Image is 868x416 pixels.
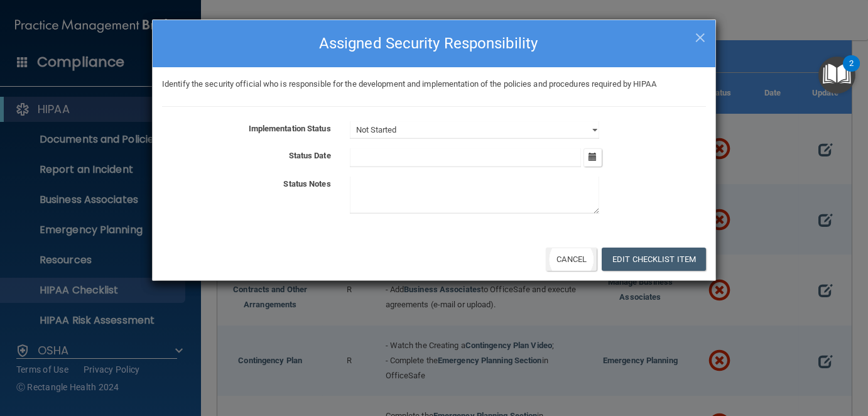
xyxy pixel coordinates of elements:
[602,248,706,271] button: Edit Checklist Item
[283,179,330,189] b: Status Notes
[249,124,331,133] b: Implementation Status
[153,77,715,92] div: Identify the security official who is responsible for the development and implementation of the p...
[546,248,597,271] button: Cancel
[162,30,706,57] h4: Assigned Security Responsibility
[818,57,855,94] button: Open Resource Center, 2 new notifications
[695,23,706,48] span: ×
[651,327,853,377] iframe: Drift Widget Chat Controller
[289,151,331,160] b: Status Date
[849,63,854,80] div: 2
